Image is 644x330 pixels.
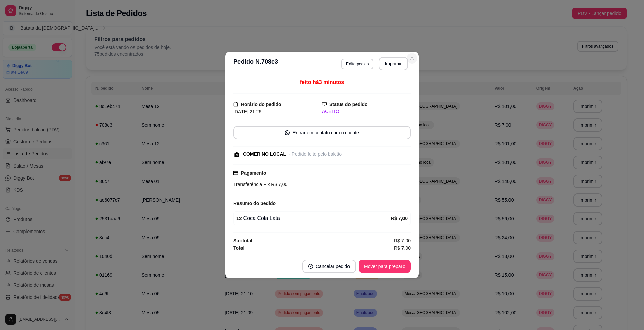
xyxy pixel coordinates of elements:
[391,216,408,221] strong: R$ 7,00
[394,237,411,244] span: R$ 7,00
[233,126,411,139] button: whats-appEntrar em contato com o cliente
[241,102,281,107] strong: Horário do pedido
[329,102,368,107] strong: Status do pedido
[300,79,344,85] span: feito há 3 minutos
[308,264,313,269] span: close-circle
[289,151,342,158] div: - Pedido feito pelo balcão
[285,130,290,135] span: whats-app
[407,53,417,64] button: Close
[233,109,261,114] span: [DATE] 21:26
[233,201,276,206] strong: Resumo do pedido
[379,57,408,70] button: Imprimir
[302,260,356,273] button: close-circleCancelar pedido
[233,102,238,107] span: calendar
[233,57,278,70] h3: Pedido N. 708e3
[359,260,411,273] button: Mover para preparo
[233,182,270,187] span: Transferência Pix
[341,59,373,69] button: Editarpedido
[241,170,266,176] strong: Pagamento
[236,214,391,222] div: Coca Cola Lata
[270,182,287,187] span: R$ 7,00
[322,108,411,115] div: ACEITO
[233,238,252,243] strong: Subtotal
[322,102,327,107] span: desktop
[394,244,411,252] span: R$ 7,00
[236,216,242,221] strong: 1 x
[233,245,244,251] strong: Total
[233,171,238,175] span: credit-card
[243,151,286,158] div: COMER NO LOCAL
